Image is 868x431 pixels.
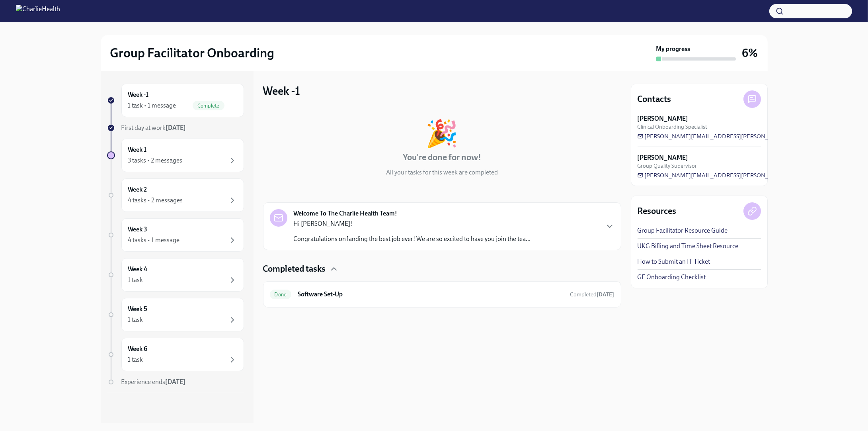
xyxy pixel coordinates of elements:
[193,103,224,109] span: Complete
[638,132,836,140] a: [PERSON_NAME][EMAIL_ADDRESS][PERSON_NAME][DOMAIN_NAME]
[270,288,614,301] a: DoneSoftware Set-UpCompleted[DATE]
[426,120,458,147] div: 🎉
[270,292,292,298] span: Done
[294,209,398,218] strong: Welcome To The Charlie Health Team!
[638,242,739,251] a: UKG Billing and Time Sheet Resource
[638,162,697,170] span: Group Quality Supervisor
[638,123,708,131] span: Clinical Onboarding Specialist
[638,273,706,282] a: GF Onboarding Checklist
[638,114,689,123] strong: [PERSON_NAME]
[403,151,481,163] h4: You're done for now!
[107,298,244,331] a: Week 51 task
[294,219,531,228] p: Hi [PERSON_NAME]!
[128,90,149,99] h6: Week -1
[128,276,143,284] div: 1 task
[298,290,564,299] h6: Software Set-Up
[121,124,186,131] span: First day at work
[128,345,148,353] h6: Week 6
[128,225,148,234] h6: Week 3
[570,291,614,298] span: October 3rd, 2025 10:48
[107,123,244,132] a: First day at work[DATE]
[128,101,176,110] div: 1 task • 1 message
[638,226,728,235] a: Group Facilitator Resource Guide
[107,218,244,252] a: Week 34 tasks • 1 message
[638,257,710,266] a: How to Submit an IT Ticket
[597,291,614,298] strong: [DATE]
[638,171,836,179] a: [PERSON_NAME][EMAIL_ADDRESS][PERSON_NAME][DOMAIN_NAME]
[166,124,186,131] strong: [DATE]
[16,5,60,18] img: CharlieHealth
[128,305,148,313] h6: Week 5
[263,263,621,275] div: Completed tasks
[128,265,148,274] h6: Week 4
[570,291,614,298] span: Completed
[656,45,690,53] strong: My progress
[128,156,183,165] div: 3 tasks • 2 messages
[110,45,275,61] h2: Group Facilitator Onboarding
[386,168,498,177] p: All your tasks for this week are completed
[128,315,143,324] div: 1 task
[128,236,180,245] div: 4 tasks • 1 message
[107,338,244,371] a: Week 61 task
[294,235,531,243] p: Congratulations on landing the best job ever! We are so excited to have you join the tea...
[107,139,244,172] a: Week 13 tasks • 2 messages
[128,355,143,364] div: 1 task
[638,153,689,162] strong: [PERSON_NAME]
[128,196,183,205] div: 4 tasks • 2 messages
[166,378,186,386] strong: [DATE]
[263,84,300,98] h3: Week -1
[638,205,677,217] h4: Resources
[263,263,326,275] h4: Completed tasks
[107,178,244,212] a: Week 24 tasks • 2 messages
[107,84,244,117] a: Week -11 task • 1 messageComplete
[638,93,671,105] h4: Contacts
[128,145,147,154] h6: Week 1
[128,185,147,194] h6: Week 2
[107,258,244,292] a: Week 41 task
[742,46,758,60] h3: 6%
[121,378,186,386] span: Experience ends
